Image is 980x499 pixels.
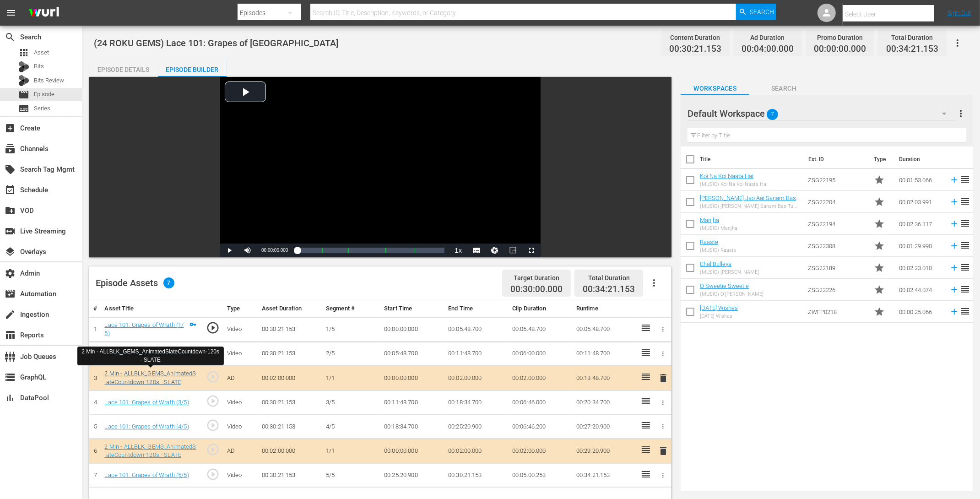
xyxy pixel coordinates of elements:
td: AD [223,366,258,391]
span: Promo [874,218,885,229]
th: # [89,300,101,317]
span: 7 [163,277,174,288]
td: 00:05:48.700 [509,317,573,342]
td: 4/5 [322,415,380,439]
div: Promo Duration [814,31,866,44]
button: Subtitles [467,244,486,257]
td: 1/5 [322,317,380,342]
th: Runtime [573,300,637,317]
td: 00:02:00.000 [444,366,509,391]
td: 2 [89,342,101,366]
td: 00:25:20.900 [444,415,509,439]
span: Channels [5,143,16,154]
td: 00:00:00.000 [380,439,444,463]
span: Promo [874,306,885,317]
td: 00:30:21.153 [258,391,322,415]
button: Fullscreen [522,244,541,257]
td: 00:00:00.000 [380,366,444,391]
span: play_circle_outline [206,467,220,481]
span: VOD [5,205,16,216]
th: Asset Duration [258,300,322,317]
td: 00:01:53.066 [895,169,946,191]
td: 5 [89,415,101,439]
span: Automation [5,288,16,299]
td: 00:02:44.074 [895,279,946,301]
a: Raaste [700,239,718,245]
button: more_vert [955,103,966,125]
div: Ad Duration [742,31,794,44]
td: Video [223,463,258,488]
th: Start Time [380,300,444,317]
td: 00:02:03.991 [895,191,946,213]
td: ZWFP0218 [804,301,870,323]
svg: Add to Episode [949,197,959,207]
th: Asset Title [101,300,200,317]
span: reorder [959,284,970,295]
td: 1/1 [322,366,380,391]
td: 00:01:29.990 [895,235,946,257]
td: 6 [89,439,101,463]
div: Bits Review [18,75,29,86]
span: Series [18,103,29,114]
a: 2 Min - ALLBLK_GEMS_AnimatedSlateCountdown-120s - SLATE [104,443,196,459]
svg: Add to Episode [949,241,959,251]
a: Lace 101: Grapes of Wrath (4/5) [104,423,189,430]
td: 00:02:36.117 [895,213,946,235]
td: Video [223,415,258,439]
svg: Add to Episode [949,175,959,185]
span: delete [658,445,669,456]
th: Type [223,300,258,317]
button: Jump To Time [486,244,504,257]
span: Promo [874,262,885,273]
span: 00:30:00.000 [510,284,563,295]
span: Reports [5,330,16,341]
a: 2 Min - ALLBLK_GEMS_AnimatedSlateCountdown-120s - SLATE [104,370,196,385]
span: reorder [959,240,970,251]
div: Content Duration [669,31,721,44]
span: Admin [5,268,16,279]
span: Search Tag Mgmt [5,164,16,175]
span: Promo [874,196,885,207]
th: Ext. ID [803,146,868,172]
a: Lace 101: Grapes of Wrath (5/5) [104,472,189,478]
a: Koi Na Koi Naata Hai [700,173,753,179]
a: [DATE] Wishes [700,304,738,311]
span: Create [5,123,16,134]
div: [DATE] Wishes [700,313,738,319]
td: ZSG22189 [804,257,870,279]
th: Duration [893,146,948,172]
td: ZSG22308 [804,235,870,257]
td: 1/1 [322,439,380,463]
td: Video [223,342,258,366]
td: Video [223,317,258,342]
td: 00:05:00.253 [509,463,573,488]
div: Progress Bar [297,248,444,253]
div: Bits [18,61,29,72]
span: 00:00:00.000 [814,44,866,54]
button: Playback Rate [449,244,467,257]
td: 00:02:00.000 [444,439,509,463]
td: 3/5 [322,391,380,415]
button: Search [736,4,776,20]
span: Asset [18,47,29,58]
div: Video Player [220,77,541,257]
svg: Add to Episode [949,285,959,295]
div: (MUSIC) [PERSON_NAME] [700,269,759,275]
span: Search [750,4,774,20]
td: 00:30:21.153 [258,317,322,342]
span: Search [749,83,818,94]
td: 4 [89,391,101,415]
span: reorder [959,174,970,185]
td: AD [223,439,258,463]
span: Series [34,104,50,113]
button: Episode Details [89,59,158,77]
span: play_circle_outline [206,418,220,432]
button: delete [658,371,669,385]
span: Bits [34,62,44,71]
button: Play [220,244,238,257]
td: ZSG22195 [804,169,870,191]
span: reorder [959,306,970,317]
td: 00:00:25.066 [895,301,946,323]
div: Episode Builder [158,59,227,81]
div: (MUSIC) Manjha [700,225,737,231]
